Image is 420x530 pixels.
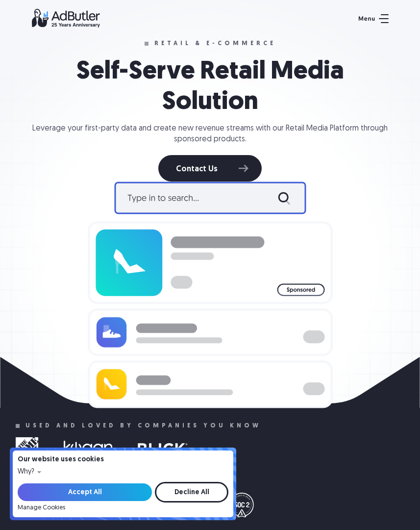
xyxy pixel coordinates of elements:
a: Manage Cookies [18,504,65,511]
strong: RETAIL & E-COMMERCE [154,41,276,47]
a: Contact Us [158,155,262,182]
form: Email Form [18,482,228,511]
div: used and loved by companies you know [25,423,261,429]
h1: Self-Serve Retail Media Solution [16,57,404,118]
input: Accept All [18,483,152,501]
div: Leverage your first-party data and create new revenue streams with our Retail Media Platform thro... [16,123,404,145]
input: Decline All [155,482,228,503]
div: Why? [18,469,34,476]
h4: Our website uses cookies [18,456,228,463]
